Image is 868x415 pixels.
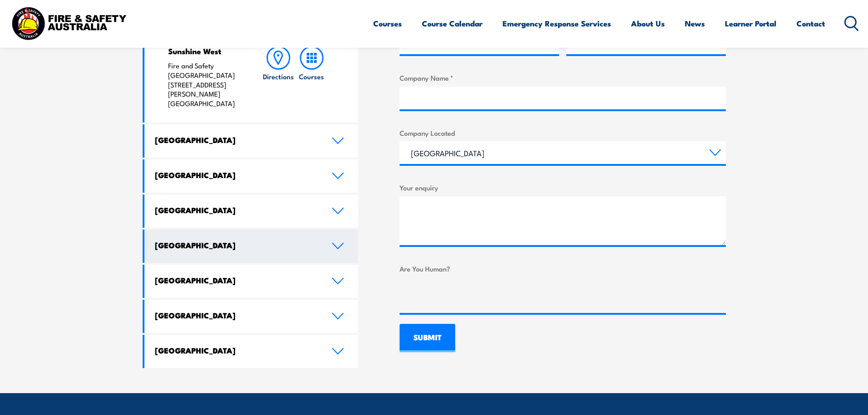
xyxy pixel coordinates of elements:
label: Company Located [400,128,726,138]
a: [GEOGRAPHIC_DATA] [144,265,359,298]
h6: Courses [299,72,324,81]
a: Contact [796,11,825,36]
label: Your enquiry [400,182,726,193]
label: Company Name [400,72,726,83]
input: SUBMIT [400,324,455,352]
h4: [GEOGRAPHIC_DATA] [155,205,318,215]
h4: [GEOGRAPHIC_DATA] [155,135,318,145]
a: [GEOGRAPHIC_DATA] [144,195,359,228]
a: Learner Portal [725,11,776,36]
h4: [GEOGRAPHIC_DATA] [155,240,318,250]
h6: Directions [263,72,294,81]
h4: [GEOGRAPHIC_DATA] [155,275,318,285]
h4: Sunshine West [168,46,244,56]
a: Emergency Response Services [503,11,611,36]
a: News [685,11,705,36]
a: Courses [295,46,328,108]
a: [GEOGRAPHIC_DATA] [144,124,359,158]
label: Are You Human? [400,263,726,274]
a: [GEOGRAPHIC_DATA] [144,230,359,263]
a: Course Calendar [422,11,483,36]
p: Fire and Safety [GEOGRAPHIC_DATA] [STREET_ADDRESS][PERSON_NAME] [GEOGRAPHIC_DATA] [168,61,244,108]
a: About Us [631,11,665,36]
h4: [GEOGRAPHIC_DATA] [155,310,318,320]
a: Directions [262,46,295,108]
a: [GEOGRAPHIC_DATA] [144,335,359,368]
a: [GEOGRAPHIC_DATA] [144,300,359,333]
h4: [GEOGRAPHIC_DATA] [155,170,318,180]
a: Courses [373,11,402,36]
a: [GEOGRAPHIC_DATA] [144,159,359,193]
h4: [GEOGRAPHIC_DATA] [155,345,318,355]
iframe: reCAPTCHA [400,277,538,313]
